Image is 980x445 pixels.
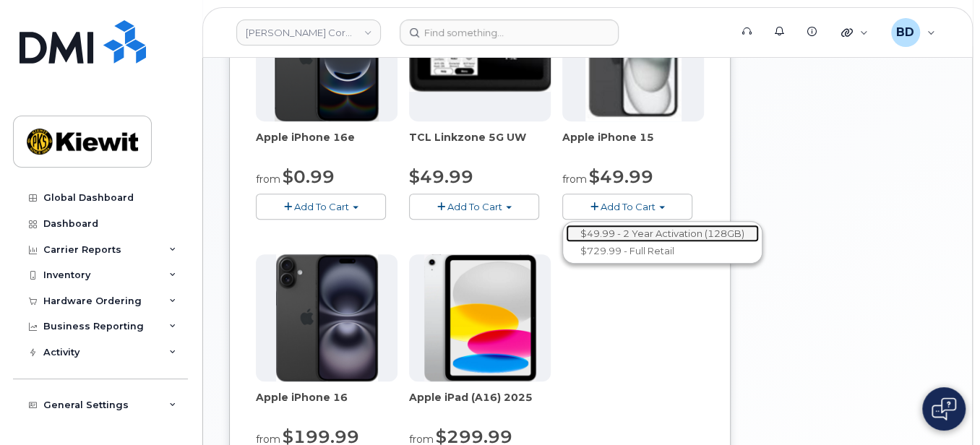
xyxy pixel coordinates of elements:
button: Add To Cart [256,194,386,219]
div: Apple iPhone 16 [256,390,397,419]
img: ipad_11.png [424,254,536,381]
a: $49.99 - 2 Year Activation (128GB) [566,225,759,243]
button: Add To Cart [562,194,692,219]
a: $729.99 - Full Retail [566,242,759,260]
div: Apple iPhone 16e [256,130,397,159]
span: Add To Cart [601,201,656,212]
div: Barbara Dye [881,18,945,47]
span: $0.99 [283,166,335,187]
div: Apple iPhone 15 [562,130,704,159]
span: BD [896,24,914,41]
small: from [256,173,280,186]
span: $49.99 [409,166,473,187]
a: Kiewit Corporation [236,20,381,46]
span: Add To Cart [294,201,349,212]
div: TCL Linkzone 5G UW [409,130,551,159]
input: Find something... [400,20,619,46]
span: Add To Cart [447,201,502,212]
div: Quicklinks [831,18,878,47]
div: Apple iPad (A16) 2025 [409,390,551,419]
img: iphone_16_plus.png [276,254,378,381]
img: Open chat [932,397,956,420]
small: from [562,173,587,186]
span: $49.99 [589,166,653,187]
button: Add To Cart [409,194,539,219]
